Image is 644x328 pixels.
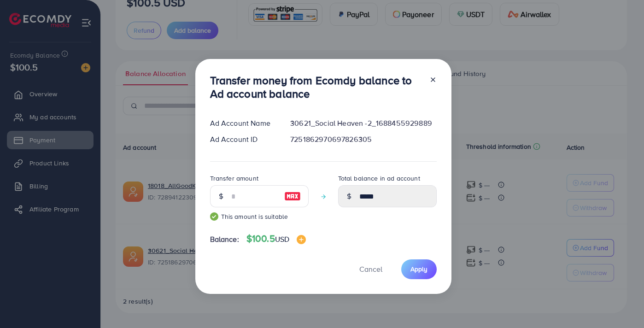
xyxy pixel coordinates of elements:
[348,259,394,279] button: Cancel
[210,234,239,245] span: Balance:
[210,212,309,221] small: This amount is suitable
[605,287,637,321] iframe: Chat
[283,134,444,145] div: 7251862970697826305
[338,174,420,183] label: Total balance in ad account
[297,235,306,244] img: image
[203,134,283,145] div: Ad Account ID
[210,212,218,221] img: guide
[210,174,258,183] label: Transfer amount
[275,234,289,244] span: USD
[203,118,283,129] div: Ad Account Name
[401,259,437,279] button: Apply
[410,264,427,274] span: Apply
[246,233,306,245] h4: $100.5
[284,191,301,202] img: image
[210,74,422,100] h3: Transfer money from Ecomdy balance to Ad account balance
[283,118,444,129] div: 30621_Social Heaven -2_1688455929889
[359,264,382,274] span: Cancel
